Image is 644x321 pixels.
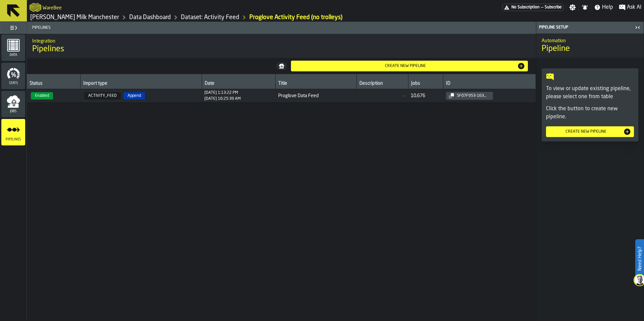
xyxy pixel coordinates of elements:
h2: Sub Title [43,4,62,11]
a: link-to-/wh/i/b09612b5-e9f1-4a3a-b0a4-784729d61419/data/activity [181,14,239,21]
label: Need Help? [636,240,643,277]
li: menu Jobs [1,91,25,118]
span: Stats [1,81,25,85]
span: No Subscription [511,5,540,10]
h2: Sub Title [542,37,638,44]
span: Pipelines [30,25,536,30]
li: menu Stats [1,63,25,89]
div: title-Pipelines [27,34,536,58]
span: Jobs [1,110,25,113]
label: button-toggle-Ask AI [616,3,644,11]
div: Description [359,81,405,87]
button: button-Create new pipeline [291,61,528,71]
div: Create new pipeline [294,64,517,68]
label: button-toggle-Toggle Full Menu [1,23,25,33]
p: Click the button to create new pipeline. [546,105,634,121]
div: Title [278,81,354,87]
div: Menu Subscription [502,4,563,11]
a: logo-header [30,1,41,13]
span: Pipelines [1,138,25,141]
span: Enabled [31,92,53,100]
label: button-toggle-Help [591,3,616,11]
button: button-5f07f953-1638-4a7f-8ee5-128a944715bb [446,92,493,100]
p: To view or update existing pipeline, please select one from table [546,85,634,101]
a: link-to-/wh/i/b09612b5-e9f1-4a3a-b0a4-784729d61419/data [129,14,171,21]
span: Proglove Data Feed [278,93,354,99]
a: link-to-/wh/i/b09612b5-e9f1-4a3a-b0a4-784729d61419 [30,14,119,21]
li: menu Data [1,35,25,61]
label: button-toggle-Close me [633,23,642,31]
div: ID [446,81,533,87]
div: Create new pipeline [549,129,623,134]
span: Subscribe [545,5,562,10]
div: Jobs [411,81,440,87]
div: 10,676 [411,93,425,99]
div: Pipeline Setup [538,25,633,30]
span: ACTIVITY_FEED [84,92,121,100]
div: Status [30,81,78,87]
div: Updated at [204,97,241,101]
div: Proglove Activity Feed (no trolleys) [249,14,342,21]
div: title-Pipeline [536,34,644,58]
span: Pipelines [32,44,64,55]
div: Created at [204,90,241,95]
div: Import type [83,81,199,87]
label: button-toggle-Notifications [579,4,591,11]
span: Pipeline [542,44,570,54]
span: Ask AI [627,3,641,11]
span: — [541,5,543,10]
span: Data [1,53,25,57]
span: Append [123,92,145,100]
a: link-to-/wh/i/b09612b5-e9f1-4a3a-b0a4-784729d61419/pricing/ [502,4,563,11]
li: menu Pipelines [1,119,25,146]
h2: Sub Title [32,37,531,44]
nav: Breadcrumb [30,13,342,21]
div: 5f07f953-1638-4a7f-8ee5-128a944715bb [454,93,490,98]
span: — [359,93,406,99]
div: Date [205,81,273,87]
header: Pipeline Setup [536,22,644,34]
button: button- [276,62,287,70]
label: button-toggle-Settings [566,4,579,11]
span: Help [602,3,613,11]
button: button-Create new pipeline [546,126,634,137]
